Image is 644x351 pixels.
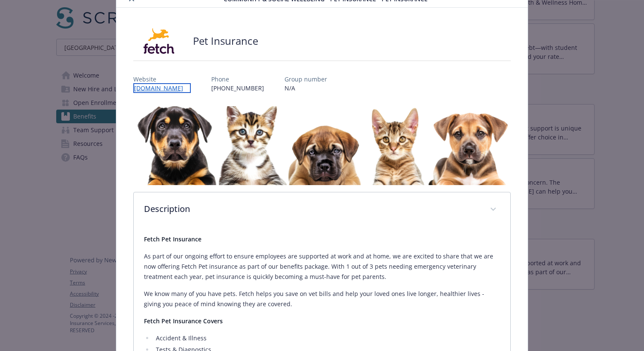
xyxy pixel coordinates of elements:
[144,289,500,309] p: We know many of you have pets. Fetch helps you save on vet bills and help your loved ones live lo...
[133,106,511,185] img: banner
[133,75,191,84] p: Website
[211,75,264,84] p: Phone
[285,75,327,84] p: Group number
[144,317,223,325] strong: Fetch Pet Insurance Covers
[144,251,500,282] p: As part of our ongoing effort to ensure employees are supported at work and at home, we are excit...
[193,34,258,48] h2: Pet Insurance
[211,84,264,93] p: [PHONE_NUMBER]
[144,203,480,215] p: Description
[144,235,201,243] strong: Fetch Pet Insurance
[133,28,184,54] img: Fetch, Inc.
[133,83,191,93] a: [DOMAIN_NAME]
[134,192,510,227] div: Description
[153,333,500,343] li: Accident & Illness
[285,84,327,93] p: N/A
